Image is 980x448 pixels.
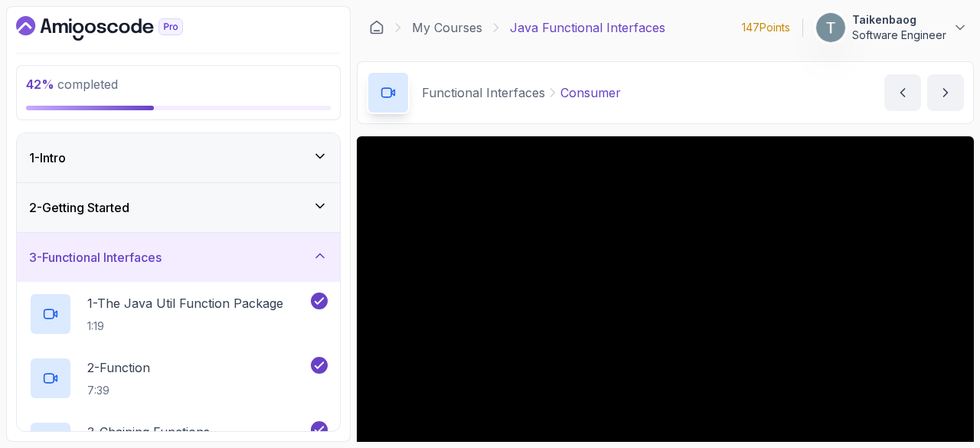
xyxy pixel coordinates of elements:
p: 1:19 [87,319,283,334]
p: Consumer [560,83,621,102]
span: completed [26,77,118,92]
h3: 2 - Getting Started [29,198,129,217]
p: 1 - The Java Util Function Package [87,294,283,312]
button: 1-The Java Util Function Package1:19 [29,293,328,335]
button: 2-Getting Started [17,183,340,232]
p: 7:39 [87,383,150,398]
button: previous content [884,74,921,111]
p: 147 Points [742,20,790,35]
h3: 3 - Functional Interfaces [29,248,162,267]
button: next content [927,74,964,111]
p: 2 - Function [87,358,150,377]
button: 3-Functional Interfaces [17,233,340,282]
a: Dashboard [369,20,384,35]
p: Taikenbaog [852,12,946,28]
p: Java Functional Interfaces [510,18,665,37]
p: Software Engineer [852,28,946,43]
a: My Courses [412,18,482,37]
a: Dashboard [16,16,218,41]
button: 2-Function7:39 [29,357,328,400]
span: 42 % [26,77,54,92]
button: 1-Intro [17,133,340,182]
p: Functional Interfaces [422,83,545,102]
p: 3 - Chaining Functions [87,423,210,441]
img: user profile image [816,13,845,42]
button: user profile imageTaikenbaogSoftware Engineer [815,12,968,43]
iframe: chat widget [885,352,980,425]
h3: 1 - Intro [29,149,66,167]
